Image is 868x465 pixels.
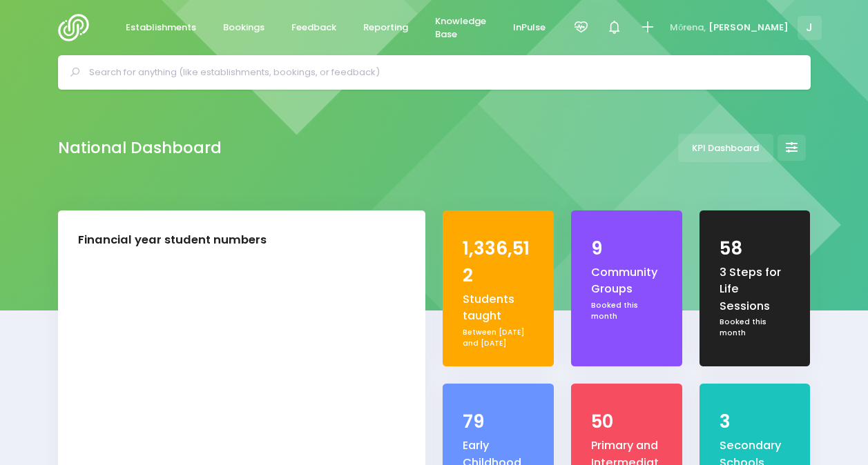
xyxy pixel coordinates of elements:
[126,21,196,34] span: Establishments
[708,21,789,34] span: [PERSON_NAME]
[670,21,706,34] span: Mōrena,
[78,232,267,249] div: Financial year student numbers
[463,408,533,435] div: 79
[223,21,264,34] span: Bookings
[363,21,408,34] span: Reporting
[720,317,790,338] div: Booked this month
[435,14,486,41] span: Knowledge Base
[798,16,822,40] span: J
[678,134,773,162] a: KPI Dashboard
[720,264,790,315] div: 3 Steps for Life Sessions
[463,235,533,289] div: 1,336,512
[591,300,662,321] div: Booked this month
[212,14,276,41] a: Bookings
[720,408,790,435] div: 3
[463,327,533,348] div: Between [DATE] and [DATE]
[591,264,662,298] div: Community Groups
[720,235,790,262] div: 58
[591,235,662,262] div: 9
[591,408,662,435] div: 50
[502,14,557,41] a: InPulse
[291,21,336,34] span: Feedback
[89,62,791,83] input: Search for anything (like establishments, bookings, or feedback)
[352,14,420,41] a: Reporting
[424,8,498,48] a: Knowledge Base
[280,14,348,41] a: Feedback
[58,139,222,157] h2: National Dashboard
[115,14,208,41] a: Establishments
[58,14,97,41] img: Logo
[463,291,533,325] div: Students taught
[513,21,546,34] span: InPulse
